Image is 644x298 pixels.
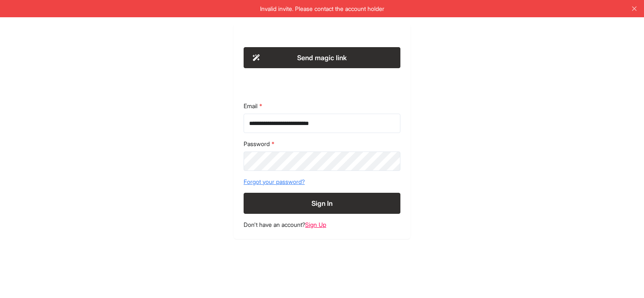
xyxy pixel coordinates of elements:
[244,193,400,214] button: Sign In
[244,47,400,68] button: Send magic link
[244,140,400,148] label: Password
[244,102,400,110] label: Email
[244,178,400,186] a: Forgot your password?
[244,221,400,229] footer: Don't have an account?
[6,5,638,13] p: Invalid invite. Please contact the account holder
[305,221,326,228] a: Sign Up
